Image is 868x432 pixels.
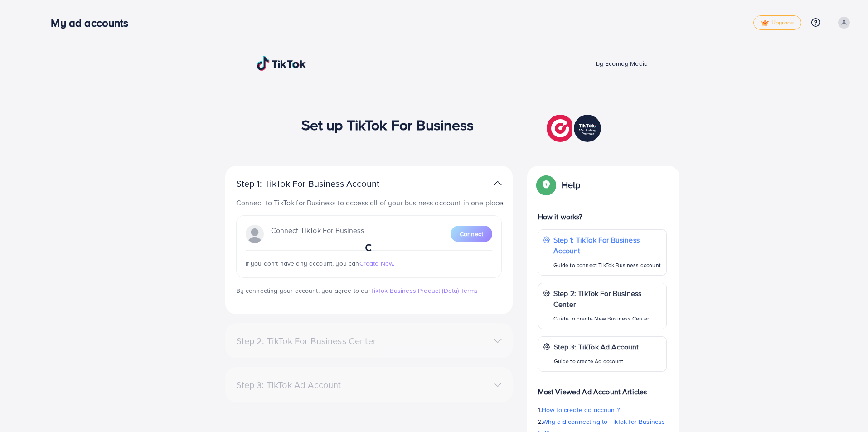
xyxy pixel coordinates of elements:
h1: Set up TikTok For Business [301,116,474,133]
img: TikTok partner [494,177,502,190]
p: Step 1: TikTok For Business Account [236,178,408,189]
span: Upgrade [761,19,794,26]
span: by Ecomdy Media [596,59,648,68]
p: Step 3: TikTok Ad Account [554,341,639,352]
p: Most Viewed Ad Account Articles [538,379,667,397]
p: Help [562,180,581,190]
a: tickUpgrade [753,15,801,30]
img: TikTok [257,56,306,71]
img: tick [761,20,769,26]
p: 1. [538,404,667,415]
img: TikTok partner [547,112,603,144]
img: Popup guide [538,177,554,193]
span: How to create ad account? [542,405,620,414]
p: Step 1: TikTok For Business Account [553,234,662,256]
p: Guide to create Ad account [554,356,639,367]
p: Guide to connect TikTok Business account [553,260,662,271]
p: Step 2: TikTok For Business Center [553,288,662,310]
p: How it works? [538,211,667,222]
p: Guide to create New Business Center [553,313,662,324]
h3: My ad accounts [51,16,136,29]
